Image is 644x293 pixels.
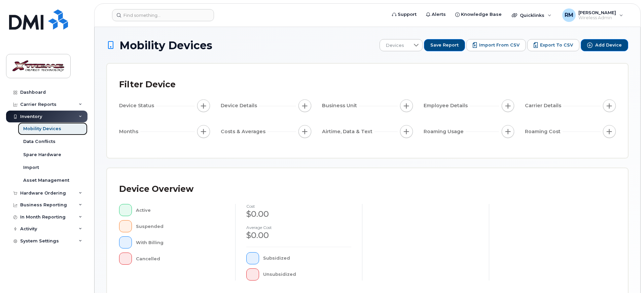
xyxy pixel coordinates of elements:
[424,39,465,51] button: Save Report
[595,42,622,48] span: Add Device
[119,39,212,51] span: Mobility Devices
[221,128,267,135] span: Costs & Averages
[615,264,639,288] iframe: Messenger Launcher
[136,253,225,265] div: Cancelled
[430,42,459,48] span: Save Report
[119,102,156,109] span: Device Status
[525,102,563,109] span: Carrier Details
[527,39,579,51] button: Export to CSV
[119,128,140,135] span: Months
[424,102,470,109] span: Employee Details
[119,180,193,198] div: Device Overview
[263,268,352,281] div: Unsubsidized
[119,76,176,93] div: Filter Device
[136,236,225,248] div: With Billing
[322,102,359,109] span: Business Unit
[322,128,374,135] span: Airtime, Data & Text
[136,220,225,232] div: Suspended
[581,39,628,51] button: Add Device
[246,204,351,208] h4: cost
[380,39,410,52] span: Devices
[466,39,526,51] button: Import from CSV
[540,42,573,48] span: Export to CSV
[263,252,352,264] div: Subsidized
[136,204,225,216] div: Active
[246,208,351,220] div: $0.00
[479,42,520,48] span: Import from CSV
[221,102,259,109] span: Device Details
[246,230,351,241] div: $0.00
[424,128,466,135] span: Roaming Usage
[246,225,351,230] h4: Average cost
[525,128,563,135] span: Roaming Cost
